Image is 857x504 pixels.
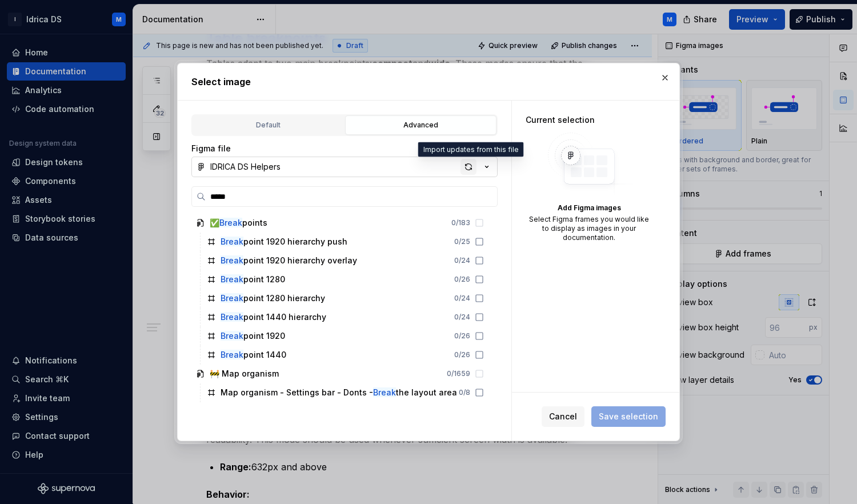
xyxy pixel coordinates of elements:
[447,369,470,378] div: 0 / 1659
[221,350,243,359] mark: Break
[418,142,524,157] div: Import updates from this file
[454,237,470,246] div: 0 / 25
[221,255,357,266] div: point 1920 hierarchy overlay
[454,350,470,359] div: 0 / 26
[549,411,577,422] span: Cancel
[454,313,470,322] div: 0 / 24
[221,311,326,323] div: point 1440 hierarchy
[526,215,652,242] div: Select Figma frames you would like to display as images in your documentation.
[221,293,243,303] mark: Break
[221,349,286,361] div: point 1440
[454,331,470,341] div: 0 / 26
[197,119,340,131] div: Default
[454,256,470,265] div: 0 / 24
[210,161,281,173] div: IDRICA DS Helpers
[210,368,279,379] div: 🚧 Map organism
[221,255,243,265] mark: Break
[451,218,470,227] div: 0 / 183
[221,274,243,284] mark: Break
[373,387,396,397] mark: Break
[221,274,285,285] div: point 1280
[349,119,492,131] div: Advanced
[219,218,242,227] mark: Break
[221,331,243,341] mark: Break
[221,236,347,247] div: point 1920 hierarchy push
[221,387,457,398] div: Map organism - Settings bar - Donts - the layout area
[542,406,584,427] button: Cancel
[191,143,231,154] label: Figma file
[191,157,498,177] button: IDRICA DS Helpers
[221,237,243,246] mark: Break
[454,275,470,284] div: 0 / 26
[191,75,666,89] h2: Select image
[221,293,325,304] div: point 1280 hierarchy
[454,294,470,303] div: 0 / 24
[526,114,652,126] div: Current selection
[459,388,470,397] div: 0 / 8
[221,330,285,342] div: point 1920
[210,217,267,229] div: ✅ points
[526,203,652,213] div: Add Figma images
[221,312,243,322] mark: Break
